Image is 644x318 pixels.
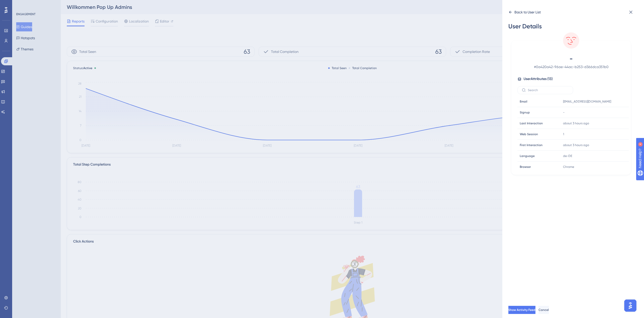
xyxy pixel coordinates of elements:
button: Cancel [538,306,549,314]
input: Search [528,88,569,92]
span: 1 [563,132,564,136]
span: - [527,55,616,63]
span: Cancel [538,308,549,312]
time: about 3 hours ago [563,143,589,147]
div: 4 [35,3,37,7]
div: User Details [508,22,634,30]
span: Need Help? [12,1,32,7]
span: Show Activity Feed [508,308,535,312]
span: Chrome [563,165,574,169]
span: Browser [520,165,531,169]
span: First Interaction [520,143,543,147]
span: # 0a420a42-96ae-44ac-b253-d366dca351b0 [527,64,616,70]
span: Signup [520,110,530,114]
span: [EMAIL_ADDRESS][DOMAIN_NAME] [563,100,611,104]
span: Language [520,154,535,158]
span: Last Interaction [520,121,543,125]
span: - [563,110,565,114]
time: about 3 hours ago [563,122,589,125]
div: Back to User List [514,9,541,15]
button: Show Activity Feed [508,306,535,314]
span: Email [520,100,527,104]
span: de-DE [563,154,572,158]
span: Web Session [520,132,538,136]
iframe: UserGuiding AI Assistant Launcher [623,298,638,313]
span: User Attributes ( 13 ) [524,76,553,82]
